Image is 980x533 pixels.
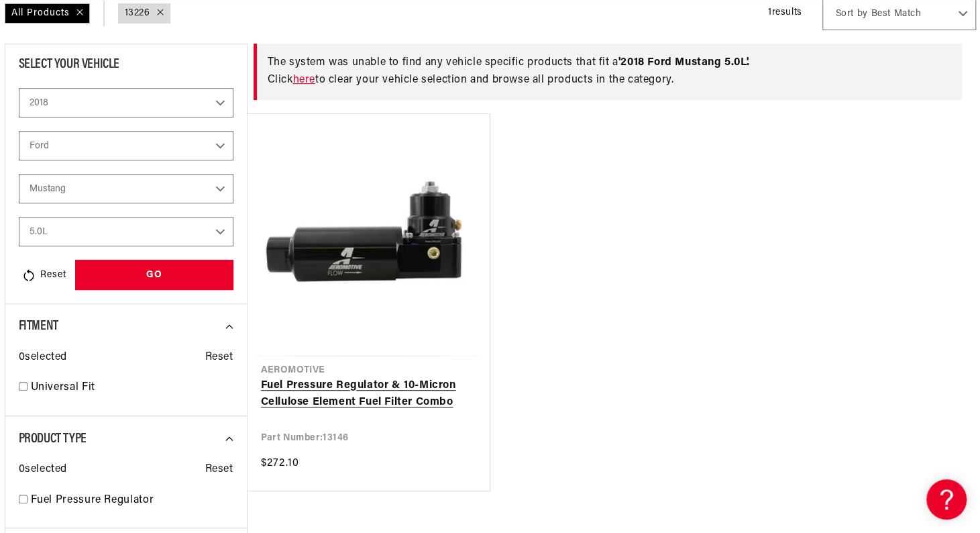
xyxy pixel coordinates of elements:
[31,492,233,510] a: Fuel Pressure Regulator
[618,57,750,68] span: ' 2018 Ford Mustang 5.0L '.
[19,217,233,246] select: Engine
[19,260,68,290] div: Reset
[75,260,233,290] div: GO
[19,131,233,160] select: Make
[19,349,67,367] span: 0 selected
[19,432,87,446] span: Product Type
[205,349,233,367] span: Reset
[261,377,476,411] a: Fuel Pressure Regulator & 10-Micron Cellulose Element Fuel Filter Combo
[768,7,802,17] span: 1 results
[205,461,233,479] span: Reset
[19,174,233,203] select: Model
[293,75,315,85] a: here
[19,320,58,333] span: Fitment
[836,7,868,21] span: Sort by
[31,379,233,397] a: Universal Fit
[19,461,67,479] span: 0 selected
[5,3,90,23] div: All Products
[19,58,233,75] div: Select Your Vehicle
[19,88,233,117] select: Year
[254,44,962,99] div: The system was unable to find any vehicle specific products that fit a Click to clear your vehicl...
[125,6,150,21] a: 13226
